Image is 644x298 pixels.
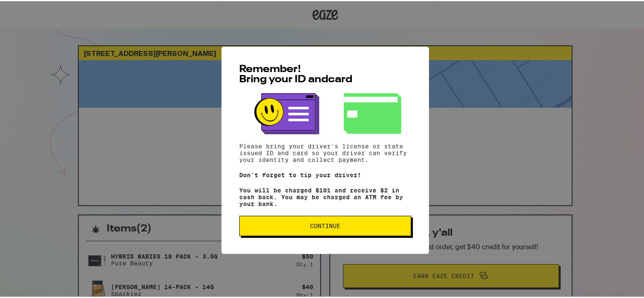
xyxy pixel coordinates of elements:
[239,170,411,177] p: Don't forget to tip your driver!
[5,6,61,13] span: Hi. Need any help?
[239,186,411,206] p: You will be charged $101 and receive $2 in cash back. You may be charged an ATM fee by your bank.
[239,63,352,84] span: Remember! Bring your ID and card
[239,142,411,162] p: Please bring your driver's license or state issued ID and card so your driver can verify your ide...
[239,214,411,235] button: Continue
[310,222,340,228] span: Continue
